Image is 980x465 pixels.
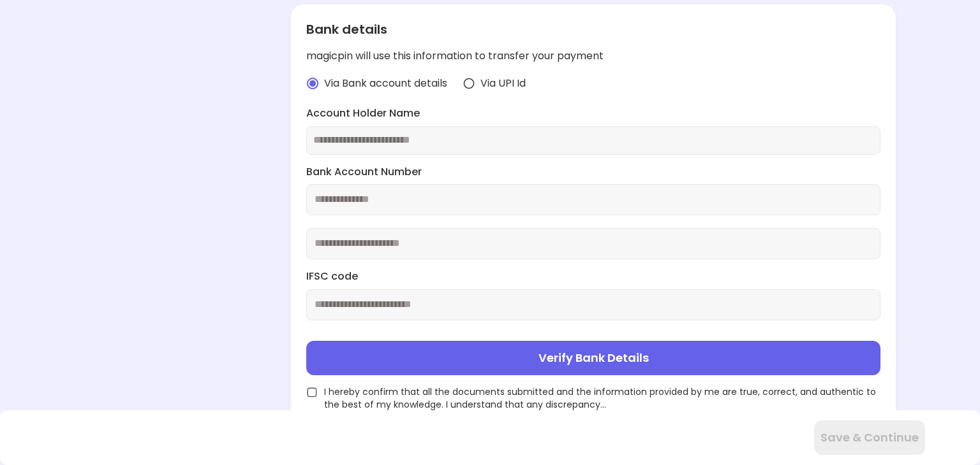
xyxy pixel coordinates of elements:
div: magicpin will use this information to transfer your payment [306,49,880,64]
img: unchecked [306,387,318,398]
img: radio [463,77,475,90]
img: radio [306,77,319,90]
button: Save & Continue [814,420,925,455]
div: Bank details [306,20,880,39]
label: Account Holder Name [306,106,880,121]
label: Bank Account Number [306,165,880,180]
span: Via UPI Id [480,76,526,91]
span: I hereby confirm that all the documents submitted and the information provided by me are true, co... [324,385,880,411]
button: Verify Bank Details [306,341,880,375]
span: Via Bank account details [324,76,447,91]
label: IFSC code [306,269,880,284]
